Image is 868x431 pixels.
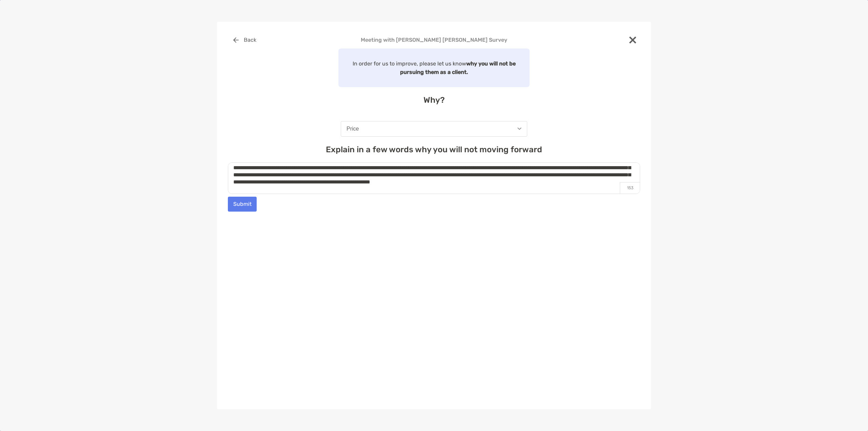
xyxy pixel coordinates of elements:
p: 153 [620,182,640,194]
button: Price [341,121,527,137]
button: Back [228,33,261,47]
h4: Explain in a few words why you will not moving forward [228,145,640,154]
button: Submit [228,197,257,212]
img: Open dropdown arrow [517,128,521,130]
img: close modal [629,37,636,43]
img: button icon [233,37,239,43]
h4: Why? [228,95,640,105]
h4: Meeting with [PERSON_NAME] [PERSON_NAME] Survey [228,37,640,43]
div: Price [347,126,359,132]
p: In order for us to improve, please let us know [342,59,526,76]
strong: why you will not be pursuing them as a client. [400,60,516,75]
